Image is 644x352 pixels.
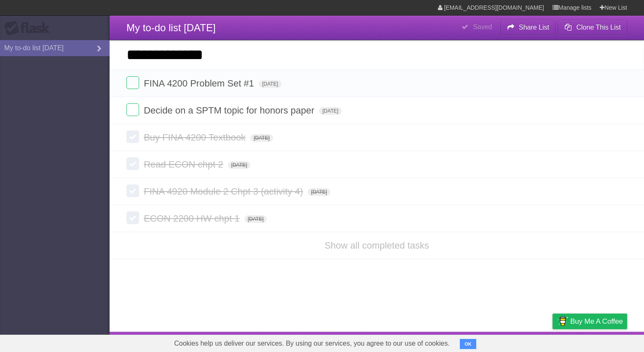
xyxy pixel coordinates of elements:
a: Suggest a feature [574,334,627,350]
span: [DATE] [259,80,282,88]
label: Done [126,184,139,197]
label: Done [126,211,139,224]
span: [DATE] [319,107,342,115]
b: Clone This List [576,24,621,31]
a: Buy me a coffee [553,314,627,329]
label: Done [126,130,139,143]
span: Buy FINA 4200 Textbook [144,132,248,143]
label: Done [126,76,139,89]
span: My to-do list [DATE] [126,22,216,33]
label: Done [126,103,139,116]
a: Developers [468,334,502,350]
span: [DATE] [250,134,273,142]
label: Done [126,157,139,170]
span: [DATE] [308,188,330,196]
a: Privacy [542,334,563,350]
span: [DATE] [228,161,251,169]
span: Read ECON chpt 2 [144,159,225,170]
span: FINA 4200 Problem Set #1 [144,78,256,89]
div: Flask [4,21,55,36]
span: Buy me a coffee [570,314,623,329]
button: OK [460,339,476,349]
a: About [440,334,458,350]
a: Show all completed tasks [325,240,429,251]
b: Saved [473,23,492,30]
span: [DATE] [244,215,267,223]
span: FINA 4920 Module 2 Chpt 3 (activity 4) [144,186,305,197]
img: Buy me a coffee [557,314,568,328]
button: Share List [500,20,556,35]
span: Cookies help us deliver our services. By using our services, you agree to our use of cookies. [166,335,458,352]
a: Terms [513,334,531,350]
b: Share List [519,24,549,31]
span: ECON 2200 HW chpt 1 [144,213,241,224]
button: Clone This List [558,20,627,35]
span: Decide on a SPTM topic for honors paper [144,105,317,116]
